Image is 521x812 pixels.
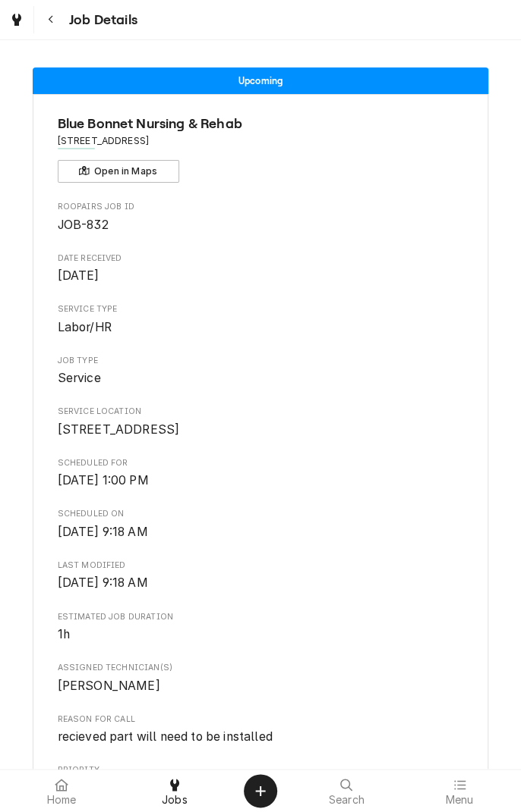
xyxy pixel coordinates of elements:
[58,473,149,488] span: [DATE] 1:00 PM
[58,625,464,644] span: Estimated Job Duration
[58,728,464,746] span: Reason For Call
[58,611,464,623] span: Estimated Job Duration
[58,201,464,234] div: Roopairs Job ID
[58,320,112,334] span: Labor/HR
[58,713,464,726] span: Reason For Call
[58,627,70,641] span: 1h
[58,729,273,744] span: recieved part will need to be installed
[58,662,464,694] div: Assigned Technician(s)
[238,76,283,86] span: Upcoming
[58,764,464,797] div: Priority
[58,218,109,232] span: JOB-832
[244,774,277,807] button: Create Object
[58,508,464,541] div: Scheduled On
[58,422,180,437] span: [STREET_ADDRESS]
[58,472,464,490] span: Scheduled For
[58,662,464,674] span: Assigned Technician(s)
[58,575,148,590] span: [DATE] 9:18 AM
[58,508,464,520] span: Scheduled On
[58,134,464,148] span: Address
[58,371,101,385] span: Service
[58,457,464,469] span: Scheduled For
[58,523,464,541] span: Scheduled On
[404,773,516,809] a: Menu
[58,677,464,695] span: Assigned Technician(s)
[37,6,65,33] button: Navigate back
[58,560,464,592] div: Last Modified
[3,6,30,33] a: Go to Jobs
[58,114,464,183] div: Client Information
[291,773,403,809] a: Search
[58,406,464,418] span: Service Location
[58,252,464,265] span: Date Received
[65,10,137,30] span: Job Details
[329,794,365,806] span: Search
[58,611,464,644] div: Estimated Job Duration
[6,773,118,809] a: Home
[58,355,464,387] div: Job Type
[58,560,464,572] span: Last Modified
[58,406,464,438] div: Service Location
[58,713,464,746] div: Reason For Call
[58,525,148,539] span: [DATE] 9:18 AM
[58,574,464,592] span: Last Modified
[58,160,179,183] button: Open in Maps
[58,267,464,285] span: Date Received
[445,794,473,806] span: Menu
[119,773,231,809] a: Jobs
[58,318,464,337] span: Service Type
[162,794,188,806] span: Jobs
[33,67,488,94] div: Status
[58,268,99,283] span: [DATE]
[58,303,464,315] span: Service Type
[58,369,464,387] span: Job Type
[58,679,160,693] span: [PERSON_NAME]
[58,114,464,134] span: Name
[58,216,464,234] span: Roopairs Job ID
[58,252,464,285] div: Date Received
[58,303,464,336] div: Service Type
[58,764,464,776] span: Priority
[58,457,464,490] div: Scheduled For
[58,355,464,367] span: Job Type
[58,201,464,213] span: Roopairs Job ID
[58,421,464,439] span: Service Location
[47,794,77,806] span: Home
